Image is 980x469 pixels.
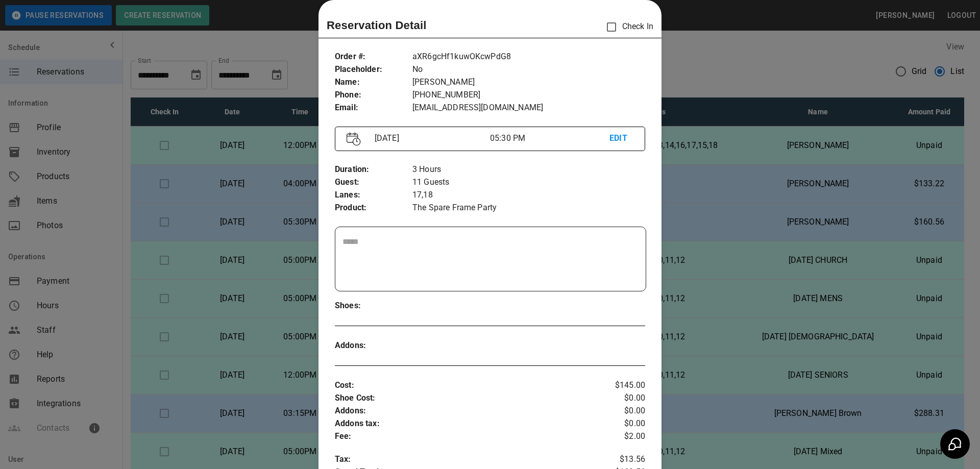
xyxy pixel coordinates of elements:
p: Placeholder : [335,63,412,76]
p: aXR6gcHf1kuwOKcwPdG8 [412,51,645,63]
p: $0.00 [594,405,645,417]
p: Shoe Cost : [335,392,594,405]
p: [PHONE_NUMBER] [412,89,645,102]
p: Product : [335,202,412,214]
p: Email : [335,102,412,114]
p: Shoes : [335,300,412,312]
p: Addons tax : [335,417,594,430]
p: No [412,63,645,76]
p: 3 Hours [412,163,645,176]
p: Reservation Detail [327,17,427,34]
p: Lanes : [335,189,412,202]
p: EDIT [609,132,633,145]
p: 17,18 [412,189,645,202]
p: 11 Guests [412,176,645,189]
p: Fee : [335,430,594,443]
p: Guest : [335,176,412,189]
p: Phone : [335,89,412,102]
p: Addons : [335,339,412,352]
p: Tax : [335,453,594,466]
p: [PERSON_NAME] [412,76,645,89]
p: 05:30 PM [490,132,609,144]
p: $145.00 [594,379,645,392]
p: [EMAIL_ADDRESS][DOMAIN_NAME] [412,102,645,114]
p: Name : [335,76,412,89]
p: $0.00 [594,392,645,405]
p: Addons : [335,405,594,417]
p: Cost : [335,379,594,392]
p: Duration : [335,163,412,176]
p: $2.00 [594,430,645,443]
img: Vector [347,132,361,146]
p: $0.00 [594,417,645,430]
p: Order # : [335,51,412,63]
p: The Spare Frame Party [412,202,645,214]
p: [DATE] [371,132,490,144]
p: $13.56 [594,453,645,466]
p: Check In [601,16,653,38]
